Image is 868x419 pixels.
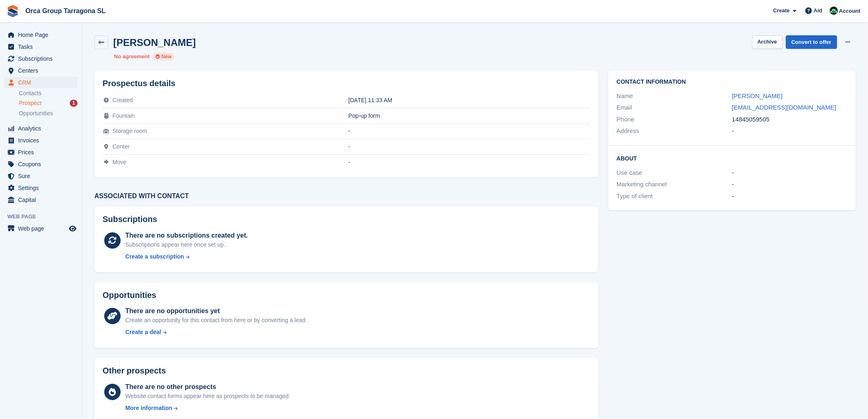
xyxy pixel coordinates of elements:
[19,110,53,117] font: Opportunities
[4,41,78,53] a: menu
[792,39,832,45] font: Convert to offer
[617,181,667,188] font: Marketing channel
[732,181,734,188] font: -
[18,44,33,50] font: Tasks
[348,143,350,150] font: -
[103,291,156,300] font: Opportunities
[4,29,78,41] a: menu
[114,53,150,60] font: No agreement
[4,77,78,88] a: menu
[18,67,38,74] font: Centers
[7,5,19,17] img: stora-icon-8386f47178a22dfd0bd8f6a31ec36ba5ce8667c1dd55bd0f319d3a0aa187defe.svg
[126,328,307,337] a: Create a deal
[732,116,770,123] font: 14845059505
[112,128,147,134] font: Storage room
[4,170,78,182] a: menu
[18,149,34,156] font: Prices
[19,90,41,96] font: Contacts
[4,147,78,158] a: menu
[617,92,633,99] font: Name
[113,37,196,48] font: [PERSON_NAME]
[126,317,307,323] font: Create an opportunity for this contact from here or by converting a lead.
[617,104,632,111] font: Email
[126,232,248,239] font: There are no subscriptions created yet.
[126,404,290,412] a: More information
[19,89,78,97] a: Contacts
[18,185,39,191] font: Settings
[732,104,836,111] a: [EMAIL_ADDRESS][DOMAIN_NAME]
[617,116,634,123] font: Phone
[18,79,31,86] font: CRM
[103,366,166,375] font: Other prospects
[68,224,78,234] a: Store Preview
[732,169,734,176] font: -
[4,182,78,194] a: menu
[4,194,78,206] a: menu
[4,223,78,234] a: menu
[18,161,41,167] font: Coupons
[786,35,838,49] a: Convert to offer
[112,159,126,165] font: Move
[830,7,838,15] img: Tania
[732,192,734,199] font: -
[348,112,380,119] font: Pop-up form
[348,128,350,134] font: -
[22,4,109,18] a: Orca Group Tarragona SL
[126,329,161,335] font: Create a deal
[839,8,861,14] font: Account
[4,53,78,64] a: menu
[617,127,639,134] font: Address
[18,32,48,38] font: Home Page
[18,125,41,132] font: Analytics
[617,155,637,162] font: About
[18,137,39,144] font: Invoices
[112,112,135,119] font: Fountain
[112,143,130,150] font: Center
[126,252,248,261] a: Create a subscription
[126,383,216,390] font: There are no other prospects
[18,225,44,232] font: Web page
[617,169,642,176] font: Use case
[162,54,172,60] font: New
[18,55,53,62] font: Subscriptions
[4,123,78,134] a: menu
[94,192,189,199] font: Associated with contact
[752,35,783,49] button: Archive
[18,173,30,179] font: Sure
[617,78,686,85] font: Contact information
[112,97,133,103] font: Created
[126,405,172,411] font: More information
[126,241,226,248] font: Subscriptions appear here once set up.
[126,307,220,314] font: There are no opportunities yet
[72,100,75,106] font: 1
[126,393,290,399] font: Website contact forms appear here as prospects to be managed.
[814,7,822,14] font: Aid
[348,159,350,165] font: -
[773,7,790,14] font: Create
[25,7,105,14] font: Orca Group Tarragona SL
[732,92,783,99] a: [PERSON_NAME]
[758,39,777,45] font: Archive
[19,100,41,106] font: Prospect
[19,109,78,118] a: Opportunities
[4,65,78,76] a: menu
[103,215,157,224] font: Subscriptions
[617,192,653,199] font: Type of client
[732,127,734,134] font: -
[19,99,78,108] a: Prospect 1
[4,158,78,170] a: menu
[103,79,176,88] font: Prospectus details
[348,97,392,103] font: [DATE] 11:33 AM
[18,197,36,203] font: Capital
[7,213,36,220] font: Web page
[4,135,78,146] a: menu
[126,253,184,260] font: Create a subscription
